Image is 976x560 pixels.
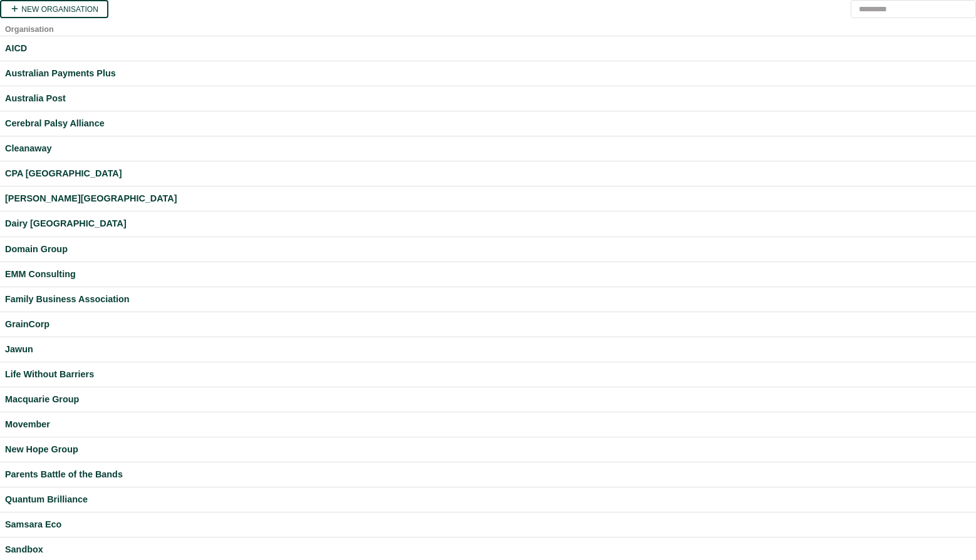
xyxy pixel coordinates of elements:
[5,267,971,282] a: EMM Consulting
[5,442,971,457] a: New Hope Group
[5,542,971,557] a: Sandbox
[5,91,971,106] a: Australia Post
[5,116,971,131] a: Cerebral Palsy Alliance
[5,41,971,56] a: AICD
[5,292,971,307] a: Family Business Association
[5,492,971,507] a: Quantum Brilliance
[5,216,971,231] a: Dairy [GEOGRAPHIC_DATA]
[5,417,971,432] a: Movember
[5,317,971,332] a: GrainCorp
[5,367,971,382] a: Life Without Barriers
[5,392,971,407] a: Macquarie Group
[5,66,971,81] a: Australian Payments Plus
[5,191,971,206] a: [PERSON_NAME][GEOGRAPHIC_DATA]
[5,242,971,257] a: Domain Group
[5,166,971,181] a: CPA [GEOGRAPHIC_DATA]
[5,141,971,156] a: Cleanaway
[5,467,971,482] a: Parents Battle of the Bands
[5,342,971,357] a: Jawun
[5,517,971,532] a: Samsara Eco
